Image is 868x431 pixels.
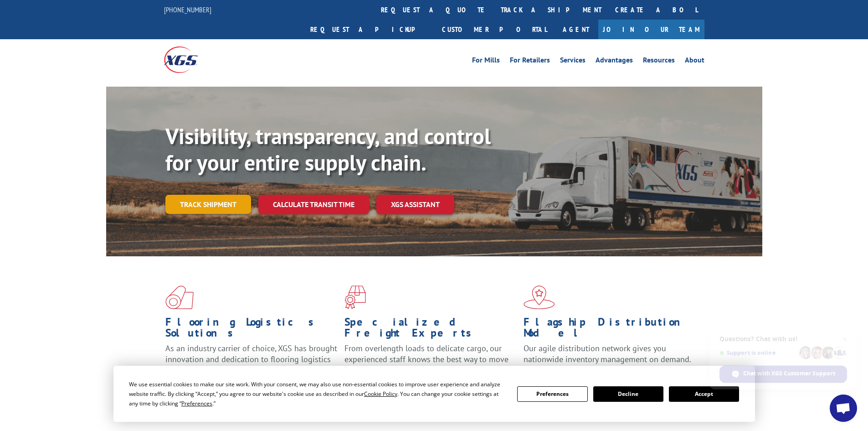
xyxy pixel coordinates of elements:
a: Services [560,57,586,67]
img: xgs-icon-total-supply-chain-intelligence-red [165,286,194,309]
div: Cookie Consent Prompt [113,366,755,422]
a: About [685,57,704,67]
a: Request a pickup [303,20,435,39]
b: Visibility, transparency, and control for your entire supply chain. [165,122,491,177]
a: Track shipment [165,195,251,214]
a: XGS ASSISTANT [376,195,454,214]
a: [PHONE_NUMBER] [164,5,211,14]
a: Calculate transit time [258,195,369,214]
p: From overlength loads to delicate cargo, our experienced staff knows the best way to move your fr... [344,343,517,384]
span: Support is online [719,348,796,354]
a: Advantages [596,57,633,67]
button: Decline [593,386,663,402]
button: Accept [669,386,739,402]
a: Agent [554,20,598,39]
h1: Flagship Distribution Model [524,317,696,343]
a: Customer Portal [435,20,554,39]
div: We use essential cookies to make our site work. With your consent, we may also use non-essential ... [129,379,506,408]
a: For Retailers [510,57,550,67]
span: Close chat [839,332,850,343]
h1: Flooring Logistics Solutions [165,317,338,343]
div: Open chat [830,395,857,422]
span: As an industry carrier of choice, XGS has brought innovation and dedication to flooring logistics... [165,343,337,375]
span: Our agile distribution network gives you nationwide inventory management on demand. [524,343,691,364]
a: Join Our Team [598,20,704,39]
h1: Specialized Freight Experts [344,317,517,343]
a: Resources [643,57,675,67]
span: Questions? Chat with us! [719,333,847,341]
img: xgs-icon-focused-on-flooring-red [344,286,366,309]
span: Cookie Policy [364,390,397,398]
div: Chat with XGS Customer Support [719,363,847,381]
span: Preferences [181,400,212,407]
span: Chat with XGS Customer Support [743,368,835,376]
img: xgs-icon-flagship-distribution-model-red [524,286,555,309]
button: Preferences [517,386,587,402]
a: For Mills [472,57,500,67]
